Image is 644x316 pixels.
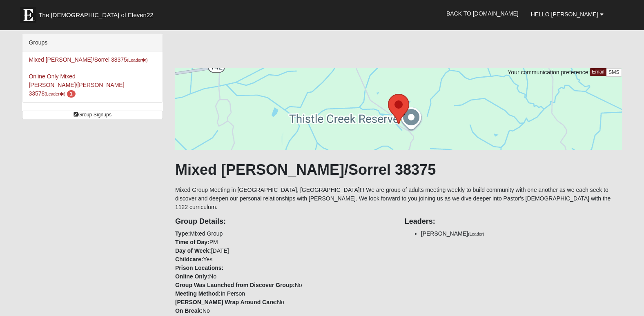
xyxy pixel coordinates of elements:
[175,217,392,226] h4: Group Details:
[127,58,148,62] small: (Leader )
[175,256,203,263] strong: Childcare:
[29,73,124,97] a: Online Only Mixed [PERSON_NAME]/[PERSON_NAME] 33578(Leader) 1
[606,68,622,77] a: SMS
[175,239,209,245] strong: Time of Day:
[508,69,590,76] span: Your communication preference:
[175,299,277,305] strong: [PERSON_NAME] Wrap Around Care:
[175,230,190,237] strong: Type:
[175,282,295,288] strong: Group Was Launched from Discover Group:
[175,161,622,178] h1: Mixed [PERSON_NAME]/Sorrel 38375
[531,11,598,18] span: Hello [PERSON_NAME]
[175,247,211,254] strong: Day of Week:
[175,290,221,297] strong: Meeting Method:
[468,231,484,236] small: (Leader)
[45,91,65,96] small: (Leader )
[590,68,606,76] a: Email
[16,3,179,23] a: The [DEMOGRAPHIC_DATA] of Eleven22
[405,217,622,226] h4: Leaders:
[440,3,525,24] a: Back to [DOMAIN_NAME]
[22,34,163,51] div: Groups
[67,90,76,98] span: number of pending members
[38,11,153,19] span: The [DEMOGRAPHIC_DATA] of Eleven22
[20,7,36,23] img: Eleven22 logo
[22,111,163,119] a: Group Signups
[421,229,622,238] li: [PERSON_NAME]
[29,56,147,63] a: Mixed [PERSON_NAME]/Sorrel 38375(Leader)
[525,4,610,24] a: Hello [PERSON_NAME]
[175,273,209,280] strong: Online Only:
[175,265,223,271] strong: Prison Locations:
